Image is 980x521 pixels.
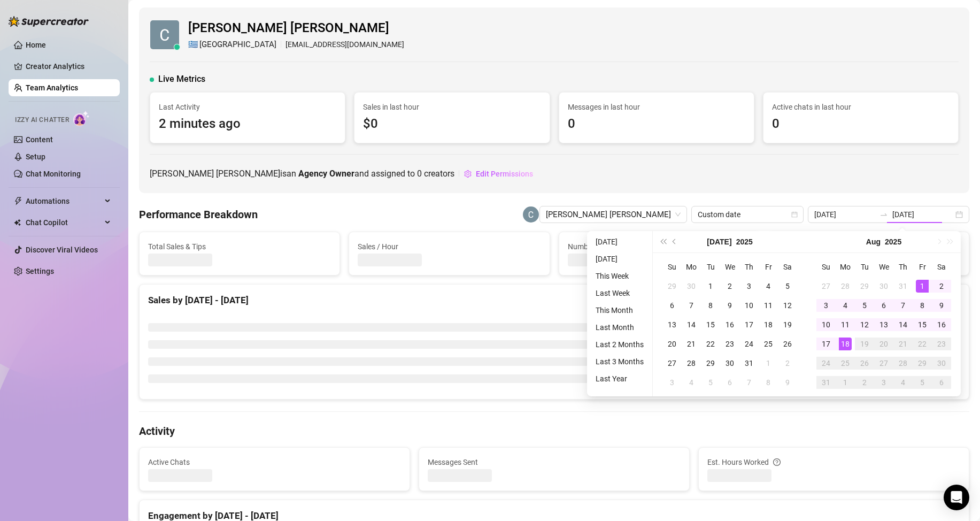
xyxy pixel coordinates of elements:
span: Catherine Elizabeth [546,206,681,223]
input: Start date [814,209,875,220]
span: 2 minutes ago [159,114,336,134]
span: [PERSON_NAME] [PERSON_NAME] is an and assigned to creators [150,167,454,180]
a: Settings [26,267,54,275]
span: Sales in last hour [363,101,541,113]
span: Live Metrics [158,73,205,86]
span: 0 [568,114,745,134]
button: Edit Permissions [464,165,534,182]
a: Team Analytics [26,83,78,92]
a: Discover Viral Videos [26,246,98,254]
h4: Activity [139,424,969,439]
span: [PERSON_NAME] [PERSON_NAME] [188,18,404,39]
span: setting [464,170,472,178]
img: logo-BBDzfeDw.svg [9,16,89,27]
a: Creator Analytics [26,58,111,75]
span: Izzy AI Chatter [15,115,69,125]
span: Edit Permissions [476,170,533,178]
span: to [879,210,888,219]
img: Catherine Elizabeth [150,20,179,49]
span: Chat Copilot [26,214,102,231]
h4: Performance Breakdown [139,207,258,222]
span: 0 [417,168,422,179]
a: Chat Monitoring [26,170,81,178]
div: [EMAIL_ADDRESS][DOMAIN_NAME] [188,39,404,51]
span: Messages in last hour [568,101,745,113]
span: Automations [26,193,102,210]
span: Sales / Hour [358,241,541,252]
span: Active chats in last hour [772,101,950,113]
a: Home [26,41,46,49]
input: End date [892,209,953,220]
span: Chats with sales [777,241,960,252]
div: Sales by [DATE] - [DATE] [148,293,960,308]
span: [GEOGRAPHIC_DATA] [199,39,276,51]
span: Last Activity [159,101,336,113]
span: 🇬🇷 [188,39,198,51]
span: swap-right [879,210,888,219]
a: Setup [26,152,45,161]
img: AI Chatter [73,111,90,126]
span: calendar [791,211,798,218]
span: Custom date [698,206,797,223]
b: Agency Owner [298,168,354,179]
span: 0 [772,114,950,134]
span: $0 [363,114,541,134]
span: Messages Sent [428,456,681,468]
span: question-circle [773,456,781,468]
span: thunderbolt [14,197,22,205]
span: Number of PPVs Sold [568,241,751,252]
span: Total Sales & Tips [148,241,331,252]
span: Active Chats [148,456,401,468]
img: Chat Copilot [14,219,21,226]
div: Open Intercom Messenger [944,485,969,510]
div: Est. Hours Worked [707,456,960,468]
a: Content [26,135,53,144]
img: Catherine Elizabeth [523,206,539,223]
